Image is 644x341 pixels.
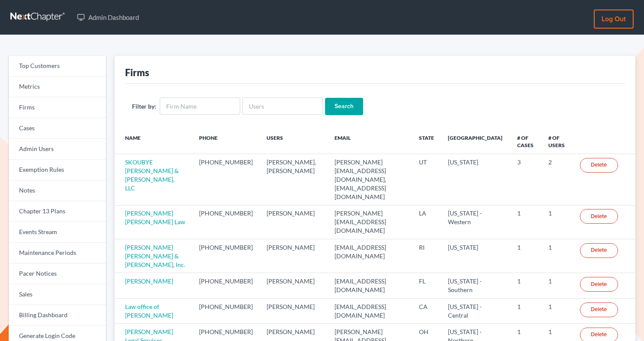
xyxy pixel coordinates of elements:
[192,154,260,205] td: [PHONE_NUMBER]
[412,239,441,273] td: RI
[412,129,441,154] th: State
[328,154,412,205] td: [PERSON_NAME][EMAIL_ADDRESS][DOMAIN_NAME], [EMAIL_ADDRESS][DOMAIN_NAME]
[441,205,510,239] td: [US_STATE] - Western
[192,205,260,239] td: [PHONE_NUMBER]
[328,205,412,239] td: [PERSON_NAME][EMAIL_ADDRESS][DOMAIN_NAME]
[441,154,510,205] td: [US_STATE]
[9,97,106,118] a: Firms
[328,239,412,273] td: [EMAIL_ADDRESS][DOMAIN_NAME]
[541,129,573,154] th: # of Users
[9,160,106,180] a: Exemption Rules
[412,298,441,323] td: CA
[192,239,260,273] td: [PHONE_NUMBER]
[242,97,323,115] input: Users
[510,154,542,205] td: 3
[510,239,542,273] td: 1
[132,102,156,111] label: Filter by:
[441,298,510,323] td: [US_STATE] - Central
[260,298,328,323] td: [PERSON_NAME]
[325,98,363,115] input: Search
[541,273,573,298] td: 1
[9,284,106,305] a: Sales
[441,129,510,154] th: [GEOGRAPHIC_DATA]
[412,273,441,298] td: FL
[328,273,412,298] td: [EMAIL_ADDRESS][DOMAIN_NAME]
[580,209,618,224] a: Delete
[192,298,260,323] td: [PHONE_NUMBER]
[192,273,260,298] td: [PHONE_NUMBER]
[580,158,618,173] a: Delete
[441,273,510,298] td: [US_STATE] - Southern
[9,222,106,243] a: Events Stream
[260,273,328,298] td: [PERSON_NAME]
[192,129,260,154] th: Phone
[510,205,542,239] td: 1
[510,273,542,298] td: 1
[125,66,149,79] div: Firms
[541,298,573,323] td: 1
[541,239,573,273] td: 1
[125,303,173,319] a: Law office of [PERSON_NAME]
[328,298,412,323] td: [EMAIL_ADDRESS][DOMAIN_NAME]
[9,243,106,264] a: Maintenance Periods
[125,277,173,285] a: [PERSON_NAME]
[9,118,106,139] a: Cases
[9,201,106,222] a: Chapter 13 Plans
[9,77,106,97] a: Metrics
[115,129,192,154] th: Name
[260,129,328,154] th: Users
[9,139,106,160] a: Admin Users
[412,205,441,239] td: LA
[9,264,106,284] a: Pacer Notices
[510,129,542,154] th: # of Cases
[412,154,441,205] td: UT
[125,244,185,268] a: [PERSON_NAME] [PERSON_NAME] & [PERSON_NAME], Inc.
[260,205,328,239] td: [PERSON_NAME]
[441,239,510,273] td: [US_STATE]
[541,205,573,239] td: 1
[9,56,106,77] a: Top Customers
[125,209,185,225] a: [PERSON_NAME] [PERSON_NAME] Law
[9,180,106,201] a: Notes
[9,305,106,326] a: Billing Dashboard
[580,302,618,317] a: Delete
[328,129,412,154] th: Email
[260,239,328,273] td: [PERSON_NAME]
[510,298,542,323] td: 1
[160,97,240,115] input: Firm Name
[541,154,573,205] td: 2
[260,154,328,205] td: [PERSON_NAME], [PERSON_NAME]
[73,10,143,25] a: Admin Dashboard
[580,277,618,292] a: Delete
[594,10,634,29] a: Log out
[125,158,179,192] a: SKOUBYE [PERSON_NAME] & [PERSON_NAME], LLC
[580,243,618,258] a: Delete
